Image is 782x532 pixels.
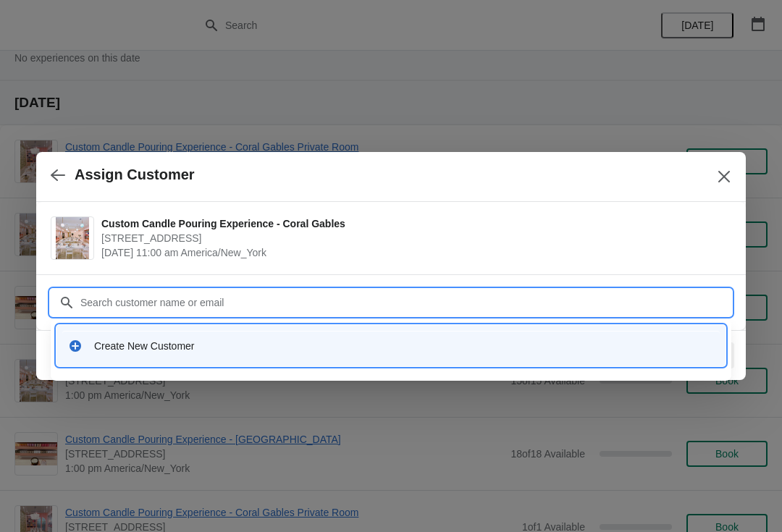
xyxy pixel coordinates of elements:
input: Search customer name or email [80,290,731,316]
img: Custom Candle Pouring Experience - Coral Gables | 154 Giralda Avenue, Coral Gables, FL, USA | Oct... [56,217,90,259]
button: Close [711,164,737,190]
span: [DATE] 11:00 am America/New_York [101,245,724,260]
span: [STREET_ADDRESS] [101,231,724,245]
span: Custom Candle Pouring Experience - Coral Gables [101,216,724,231]
h2: Assign Customer [75,166,195,183]
div: Create New Customer [94,339,714,353]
